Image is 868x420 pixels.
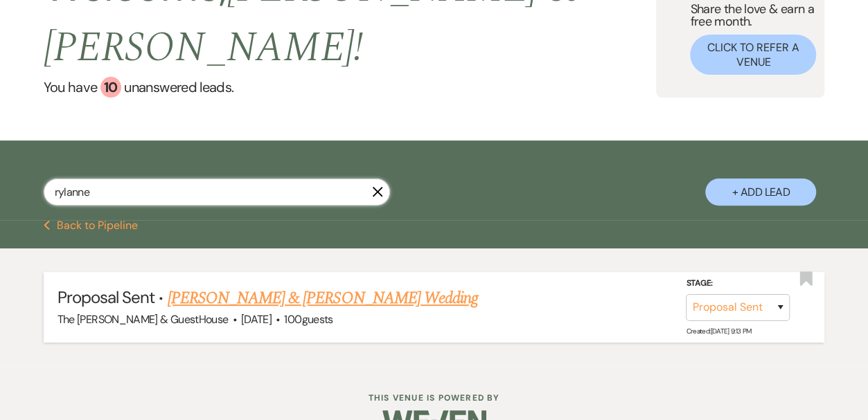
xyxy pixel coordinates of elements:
a: You have 10 unanswered leads. [44,77,657,98]
button: + Add Lead [705,179,816,206]
span: Proposal Sent [57,286,155,308]
span: The [PERSON_NAME] & GuestHouse [57,312,229,327]
input: Search by name, event date, email address or phone number [44,179,390,206]
button: Back to Pipeline [44,220,139,231]
div: 10 [100,77,121,98]
a: [PERSON_NAME] & [PERSON_NAME] Wedding [168,286,478,311]
span: [DATE] [241,312,272,327]
label: Stage: [686,276,790,291]
button: Click to Refer a Venue [690,35,816,75]
span: 100 guests [284,312,333,327]
span: Created: [DATE] 9:13 PM [686,326,751,335]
